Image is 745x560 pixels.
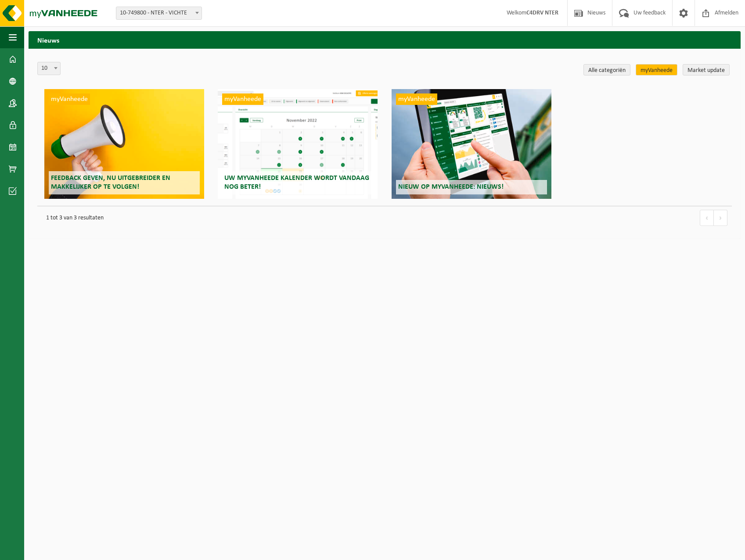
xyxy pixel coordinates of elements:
span: Feedback geven, nu uitgebreider en makkelijker op te volgen! [51,175,170,190]
span: 10-749800 - NTER - VICHTE [116,7,202,20]
span: 10-749800 - NTER - VICHTE [116,7,202,19]
span: myVanheede [396,93,437,105]
a: myVanheede Feedback geven, nu uitgebreider en makkelijker op te volgen! [44,89,204,199]
span: myVanheede [49,93,90,105]
a: myVanheede Nieuw op myVanheede: Nieuws! [392,89,551,199]
a: myVanheede [636,64,677,75]
strong: C4DRV NTER [526,10,558,16]
a: Market update [683,64,730,75]
span: 10 [38,62,60,75]
span: Nieuw op myVanheede: Nieuws! [398,183,504,190]
span: 10 [37,62,61,75]
h2: Nieuws [29,31,741,48]
a: myVanheede Uw myVanheede kalender wordt vandaag nog beter! [218,89,378,199]
span: Uw myVanheede kalender wordt vandaag nog beter! [224,175,369,190]
a: volgende [714,210,727,226]
span: myVanheede [222,93,263,105]
a: vorige [700,210,714,226]
p: 1 tot 3 van 3 resultaten [42,211,691,226]
a: Alle categoriën [583,64,630,75]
